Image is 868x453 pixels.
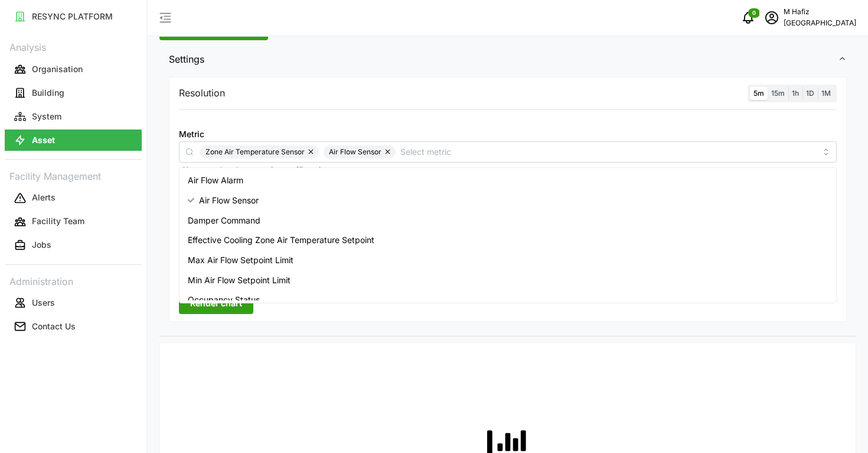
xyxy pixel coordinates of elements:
p: Facility Team [32,215,84,227]
span: 1M [821,89,831,98]
span: 1h [792,89,799,98]
span: Air Flow Sensor [329,145,381,158]
p: Users [32,297,55,309]
p: Analysis [5,38,142,55]
p: Alerts [32,192,56,203]
button: Render chart [179,293,253,314]
button: Facility Team [5,211,142,232]
input: Select metric [400,145,816,158]
a: Organisation [5,57,142,81]
span: 1D [806,89,814,98]
span: Air Flow Alarm [188,174,243,187]
a: Asset [5,128,142,152]
button: notifications [736,6,760,30]
p: Facility Management [5,167,142,184]
p: *You can only select a maximum of 5 metrics [179,165,837,175]
a: Contact Us [5,315,142,338]
p: Administration [5,272,142,289]
p: System [32,111,61,122]
button: schedule [760,6,784,30]
button: System [5,106,142,127]
p: Organisation [32,63,83,75]
button: Alerts [5,187,142,209]
span: Damper Command [188,214,260,227]
span: 15m [771,89,785,98]
span: Zone Air Temperature Sensor [205,145,305,158]
button: Asset [5,130,142,151]
span: Render chart [190,293,242,313]
span: Air Flow Sensor [199,194,259,207]
a: Building [5,81,142,105]
p: M Hafiz [784,7,856,18]
button: Users [5,292,142,313]
p: Contact Us [32,321,76,332]
a: RESYNC PLATFORM [5,5,142,28]
div: Settings [159,74,856,336]
button: Jobs [5,235,142,256]
button: Contact Us [5,316,142,337]
button: RESYNC PLATFORM [5,6,142,27]
span: 5m [753,89,764,98]
p: Building [32,87,64,99]
span: Effective Cooling Zone Air Temperature Setpoint [188,234,374,247]
span: 0 [752,9,756,17]
a: Facility Team [5,210,142,234]
span: Occupancy Status [188,293,260,306]
p: Resolution [179,86,225,101]
p: RESYNC PLATFORM [32,11,113,22]
button: Settings [159,45,856,74]
p: Asset [32,134,55,146]
button: Building [5,82,142,103]
span: Min Air Flow Setpoint Limit [188,274,291,287]
button: Organisation [5,59,142,80]
span: Settings [169,45,838,74]
p: [GEOGRAPHIC_DATA] [784,18,856,29]
a: Jobs [5,234,142,257]
p: Jobs [32,239,51,251]
a: System [5,105,142,128]
label: Metric [179,128,204,141]
a: Users [5,291,142,315]
a: Alerts [5,186,142,210]
span: Max Air Flow Setpoint Limit [188,254,293,267]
